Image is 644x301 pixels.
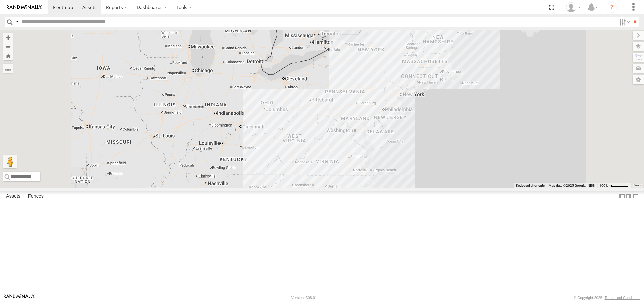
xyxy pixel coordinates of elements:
[597,183,631,188] button: Map Scale: 100 km per 49 pixels
[607,2,618,13] i: ?
[3,33,13,42] button: Zoom in
[14,17,19,27] label: Search Query
[563,2,583,12] div: Thomas Ward
[3,192,24,201] label: Assets
[632,191,639,201] label: Hide Summary Table
[549,184,595,187] span: Map data ©2025 Google, INEGI
[4,294,35,301] a: Visit our Website
[625,191,632,201] label: Dock Summary Table to the Right
[633,75,644,84] label: Map Settings
[616,17,631,27] label: Search Filter Options
[574,296,640,300] div: © Copyright 2025 -
[516,183,545,188] button: Keyboard shortcuts
[3,42,13,51] button: Zoom out
[3,155,17,168] button: Drag Pegman onto the map to open Street View
[599,184,611,187] span: 100 km
[3,64,13,73] label: Measure
[634,184,641,187] a: Terms (opens in new tab)
[619,191,625,201] label: Dock Summary Table to the Left
[291,296,317,300] div: Version: 308.01
[605,296,640,300] a: Terms and Conditions
[7,5,42,10] img: rand-logo.svg
[24,192,47,201] label: Fences
[3,51,13,60] button: Zoom Home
